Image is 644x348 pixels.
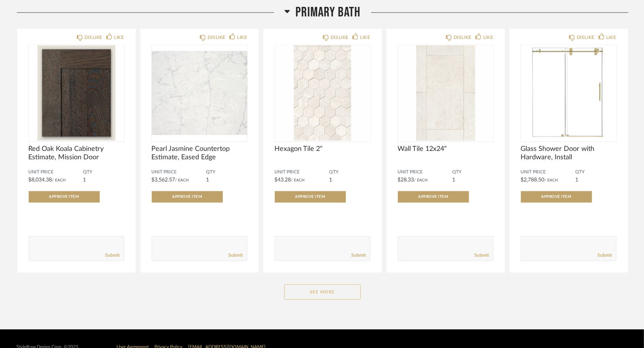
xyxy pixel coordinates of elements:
[542,195,571,199] span: Approve Item
[275,169,329,175] span: Unit Price
[275,145,370,153] span: Hexagon Tile 2"
[206,177,209,183] span: 1
[284,284,361,299] button: See More
[360,34,370,41] div: LIKE
[229,252,243,259] a: Submit
[29,45,124,141] img: undefined
[49,195,79,199] span: Approve Item
[114,34,124,41] div: LIKE
[105,252,120,259] a: Submit
[521,191,592,202] button: Approve Item
[152,169,206,175] span: Unit Price
[398,191,469,202] button: Approve Item
[398,45,493,141] img: undefined
[83,177,86,183] span: 1
[172,195,202,199] span: Approve Item
[152,145,247,162] span: Pearl Jasmine Countertop Estimate, Eased Edge
[414,178,428,182] span: / Each
[295,195,325,199] span: Approve Item
[291,178,305,182] span: / Each
[331,34,349,41] div: DISLIKE
[352,252,366,259] a: Submit
[237,34,247,41] div: LIKE
[606,34,616,41] div: LIKE
[83,169,124,175] span: QTY
[398,145,493,153] span: Wall Tile 12x24"
[419,195,448,199] span: Approve Item
[475,252,489,259] a: Submit
[576,177,579,183] span: 1
[29,169,83,175] span: Unit Price
[521,45,616,141] img: undefined
[152,45,247,141] img: undefined
[398,177,414,183] span: $28.33
[29,145,124,162] span: Red Oak Koala Cabinetry Estimate, Mission Door
[175,178,189,182] span: / Each
[483,34,493,41] div: LIKE
[152,177,175,183] span: $3,562.57
[454,34,472,41] div: DISLIKE
[29,191,100,202] button: Approve Item
[329,169,370,175] span: QTY
[521,145,616,162] span: Glass Shower Door with Hardware, Install
[545,178,558,182] span: / Each
[576,169,616,175] span: QTY
[275,191,346,202] button: Approve Item
[521,169,576,175] span: Unit Price
[275,45,370,141] img: undefined
[275,177,291,183] span: $43.28
[329,177,333,183] span: 1
[84,34,102,41] div: DISLIKE
[206,169,247,175] span: QTY
[29,177,52,183] span: $8,034.38
[598,252,612,259] a: Submit
[453,177,456,183] span: 1
[398,169,453,175] span: Unit Price
[52,178,66,182] span: / Each
[577,34,595,41] div: DISLIKE
[152,191,223,202] button: Approve Item
[453,169,493,175] span: QTY
[521,177,545,183] span: $2,788.50
[208,34,225,41] div: DISLIKE
[296,4,361,21] span: Primary Bath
